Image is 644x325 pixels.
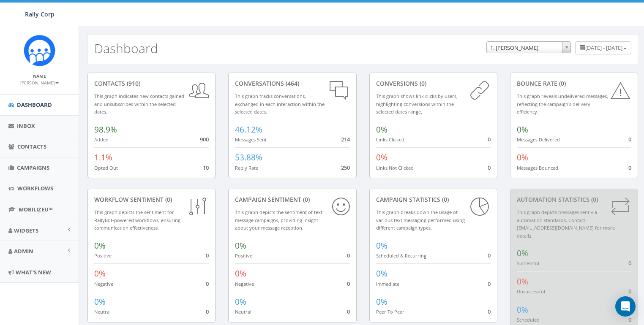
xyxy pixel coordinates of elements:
span: [DATE] - [DATE] [585,44,622,51]
span: 0% [235,240,246,251]
div: Bounce Rate [517,79,631,88]
span: 10 [203,164,209,171]
div: Automation Statistics [517,195,631,204]
small: This graph depicts messages sent via automation standards. Contact [EMAIL_ADDRESS][DOMAIN_NAME] f... [517,209,615,239]
div: Open Intercom Messenger [615,296,636,317]
span: Dashboard [17,101,52,108]
span: Rally Corp [25,10,55,18]
span: 214 [341,135,350,143]
span: Admin [14,247,33,255]
span: 0% [94,268,106,279]
span: 0 [488,135,491,143]
small: Added [94,136,109,143]
small: Negative [235,281,254,287]
span: (0) [164,195,172,203]
small: Links Clicked [376,136,404,143]
div: contacts [94,79,209,88]
span: 98.9% [94,124,117,135]
span: 0% [517,248,528,259]
span: 0% [517,152,528,163]
span: 0% [376,268,387,279]
small: This graph breaks down the usage of various text messaging performed using different campaign types. [376,209,465,231]
small: Positive [235,252,252,259]
span: (0) [589,195,598,203]
span: Workflows [17,184,53,192]
span: 0% [517,276,528,287]
span: (0) [418,79,426,87]
small: Links Not Clicked [376,165,414,171]
img: Icon_1.png [24,35,55,66]
a: [PERSON_NAME] [20,79,59,86]
span: Campaigns [17,164,49,171]
span: 53.88% [235,152,262,163]
small: [PERSON_NAME] [20,80,59,86]
small: Neutral [94,309,111,315]
span: Contacts [17,143,46,150]
small: Scheduled [517,317,540,323]
span: 0 [347,308,350,315]
small: This graph indicates new contacts gained and unsubscribes within the selected dates. [94,93,184,115]
div: conversions [376,79,491,88]
span: 0% [235,296,246,307]
span: 0 [206,252,209,259]
small: Negative [94,281,113,287]
small: This graph shows link clicks by users, highlighting conversions within the selected dates range. [376,93,458,115]
small: This graph reveals undelivered messages, reflecting the campaign's delivery efficiency. [517,93,608,115]
span: 46.12% [235,124,262,135]
span: What's New [16,268,51,276]
span: 0 [488,252,491,259]
span: 250 [341,164,350,171]
span: 1. James Martin [486,41,571,53]
span: 0% [376,152,387,163]
small: Reply Rate [235,165,258,171]
span: 0 [628,164,631,171]
span: 1.1% [94,152,112,163]
span: 0 [488,308,491,315]
span: (0) [301,195,310,203]
div: Campaign Sentiment [235,195,349,204]
small: This graph depicts the sentiment for RallyBot-powered workflows, ensuring communication effective... [94,209,180,231]
small: Name [33,73,46,79]
small: Messages Delivered [517,136,560,143]
span: Widgets [14,227,38,234]
span: 0 [488,280,491,287]
span: 0 [347,252,350,259]
span: 0% [376,240,387,251]
span: 0% [376,124,387,135]
small: Peer To Peer [376,309,404,315]
span: (0) [557,79,566,87]
span: 900 [200,135,209,143]
small: This graph tracks conversations, exchanged in each interaction within the selected dates. [235,93,325,115]
span: 0% [517,304,528,315]
span: (464) [284,79,299,87]
span: 0 [628,135,631,143]
span: (910) [125,79,140,87]
span: 0% [94,296,106,307]
span: Inbox [17,122,35,130]
small: This graph depicts the sentiment of text message campaigns, providing insight about your message ... [235,209,322,231]
small: Immediate [376,281,399,287]
span: 0 [628,259,631,267]
span: 0 [347,280,350,287]
span: 0% [94,240,106,251]
small: Messages Bounced [517,165,558,171]
span: 1. James Martin [487,42,570,54]
span: 0 [206,308,209,315]
span: 0 [206,280,209,287]
small: Neutral [235,309,251,315]
span: 0% [376,296,387,307]
small: Opted Out [94,165,118,171]
span: 0% [235,268,246,279]
span: (0) [440,195,449,203]
span: 0% [517,124,528,135]
small: Messages Sent [235,136,267,143]
div: Campaign Statistics [376,195,491,204]
div: conversations [235,79,349,88]
small: Unsuccessful [517,288,545,295]
span: 0 [628,287,631,295]
small: Positive [94,252,112,259]
small: Scheduled & Recurring [376,252,426,259]
span: MobilizeU™ [19,206,53,213]
span: 0 [628,316,631,323]
div: Workflow Sentiment [94,195,209,204]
